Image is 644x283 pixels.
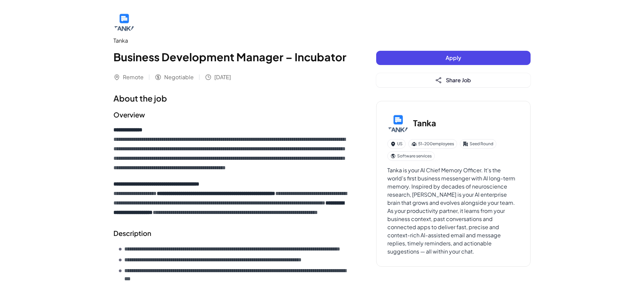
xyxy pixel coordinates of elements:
[376,73,531,87] button: Share Job
[123,73,144,81] span: Remote
[113,110,349,120] h2: Overview
[113,49,349,65] h1: Business Development Manager – Incubator
[113,37,349,45] div: Tanka
[446,54,461,61] span: Apply
[413,117,436,129] h3: Tanka
[387,139,406,149] div: US
[446,77,471,84] span: Share Job
[113,11,135,32] img: Ta
[387,166,519,256] div: Tanka is your AI Chief Memory Officer. It's the world's first business messenger with AI long-ter...
[387,151,435,161] div: Software services
[376,51,531,65] button: Apply
[460,139,496,149] div: Seed Round
[164,73,194,81] span: Negotiable
[214,73,231,81] span: [DATE]
[113,92,349,104] h1: About the job
[387,112,409,134] img: Ta
[408,139,457,149] div: 51-200 employees
[113,228,349,238] h2: Description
